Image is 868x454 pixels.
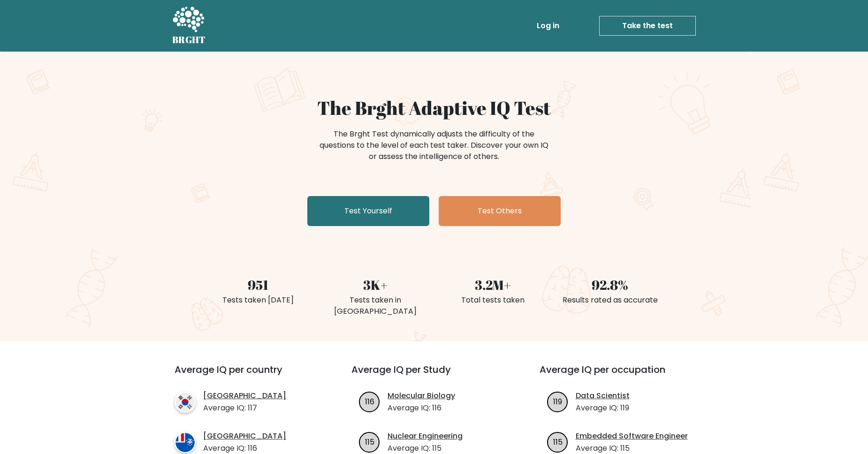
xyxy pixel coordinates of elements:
[553,396,562,407] text: 119
[388,402,455,414] p: Average IQ: 116
[203,402,286,414] p: Average IQ: 117
[440,275,546,295] div: 3.2M+
[203,390,286,401] a: [GEOGRAPHIC_DATA]
[388,390,455,401] a: Molecular Biology
[175,364,318,386] h3: Average IQ per country
[172,34,206,45] h5: BRGHT
[203,443,286,454] p: Average IQ: 116
[576,443,688,454] p: Average IQ: 115
[175,392,196,413] img: country
[388,443,463,454] p: Average IQ: 115
[351,364,517,386] h3: Average IQ per Study
[553,436,562,447] text: 115
[440,295,546,306] div: Total tests taken
[540,364,705,386] h3: Average IQ per occupation
[205,275,311,295] div: 951
[557,275,663,295] div: 92.8%
[599,16,696,36] a: Take the test
[576,431,688,442] a: Embedded Software Engineer
[322,295,428,317] div: Tests taken in [GEOGRAPHIC_DATA]
[307,196,429,226] a: Test Yourself
[172,4,206,48] a: BRGHT
[205,295,311,306] div: Tests taken [DATE]
[322,275,428,295] div: 3K+
[365,436,374,447] text: 115
[576,402,630,414] p: Average IQ: 119
[439,196,561,226] a: Test Others
[205,97,663,119] h1: The Brght Adaptive IQ Test
[388,431,463,442] a: Nuclear Engineering
[576,390,630,401] a: Data Scientist
[203,431,286,442] a: [GEOGRAPHIC_DATA]
[557,295,663,306] div: Results rated as accurate
[317,129,551,162] div: The Brght Test dynamically adjusts the difficulty of the questions to the level of each test take...
[175,432,196,453] img: country
[365,396,374,407] text: 116
[533,16,563,35] a: Log in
